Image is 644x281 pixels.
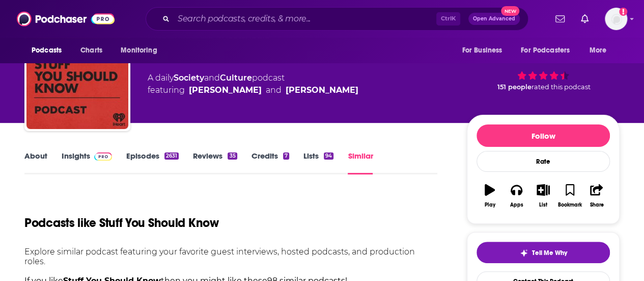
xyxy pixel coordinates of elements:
[532,249,567,257] span: Tell Me Why
[590,202,603,208] div: Share
[24,215,219,231] h1: Podcasts like Stuff You Should Know
[539,202,547,208] div: List
[477,177,503,214] button: Play
[283,152,289,160] div: 7
[74,41,108,60] a: Charts
[462,43,502,58] span: For Business
[114,41,170,60] button: open menu
[551,10,569,28] a: Show notifications dropdown
[324,152,333,160] div: 94
[80,43,102,58] span: Charts
[520,249,528,257] img: tell me why sparkle
[24,247,437,266] p: Explore similar podcast featuring your favorite guest interviews, hosted podcasts, and production...
[590,43,607,58] span: More
[577,10,593,28] a: Show notifications dropdown
[32,43,62,58] span: Podcasts
[24,151,47,174] a: About
[24,41,75,60] button: open menu
[436,12,460,25] span: Ctrl K
[164,152,179,160] div: 2631
[530,177,556,214] button: List
[204,73,220,83] span: and
[455,41,515,60] button: open menu
[531,83,591,91] span: rated this podcast
[468,13,520,25] button: Open AdvancedNew
[514,41,584,60] button: open menu
[510,202,523,208] div: Apps
[473,16,515,21] span: Open Advanced
[605,8,627,30] img: User Profile
[605,8,627,30] span: Logged in as mdekoning
[503,177,529,214] button: Apps
[521,43,570,58] span: For Podcasters
[174,73,204,83] a: Society
[228,152,237,160] div: 35
[266,84,282,96] span: and
[348,151,373,174] a: Similar
[477,242,610,263] button: tell me why sparkleTell Me Why
[220,73,252,83] a: Culture
[582,41,620,60] button: open menu
[286,84,358,96] a: [PERSON_NAME]
[556,177,583,214] button: Bookmark
[174,11,436,27] input: Search podcasts, credits, & more...
[62,151,112,174] a: InsightsPodchaser Pro
[146,7,528,31] div: Search podcasts, credits, & more...
[303,151,333,174] a: Lists94
[497,83,531,91] span: 151 people
[467,34,620,97] div: 99 151 peoplerated this podcast
[94,152,112,161] img: Podchaser Pro
[17,9,115,29] img: Podchaser - Follow, Share and Rate Podcasts
[501,6,519,16] span: New
[477,151,610,172] div: Rate
[189,84,262,96] a: [PERSON_NAME]
[148,84,358,96] span: featuring
[26,27,128,129] img: Stuff You Should Know
[193,151,237,174] a: Reviews35
[126,151,179,174] a: Episodes2631
[619,8,627,16] svg: Add a profile image
[251,151,289,174] a: Credits7
[148,72,358,96] div: A daily podcast
[121,43,157,58] span: Monitoring
[583,177,610,214] button: Share
[477,124,610,147] button: Follow
[558,202,582,208] div: Bookmark
[485,202,495,208] div: Play
[605,8,627,30] button: Show profile menu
